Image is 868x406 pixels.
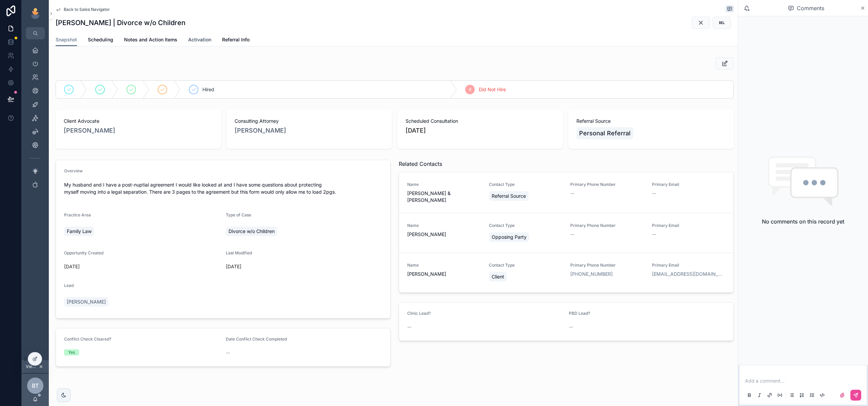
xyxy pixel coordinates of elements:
[407,324,411,330] span: --
[492,234,527,240] span: Opposing Party
[569,324,573,330] span: --
[406,118,555,124] span: Scheduled Consultation
[797,4,824,12] span: Comments
[56,36,77,43] span: Snapshot
[64,336,111,342] span: Conflict Check Cleared?
[569,311,590,316] span: PBD Lead?
[68,349,75,355] div: Yes
[579,129,631,138] span: Personal Referral
[407,190,481,204] span: [PERSON_NAME] & [PERSON_NAME]
[226,349,230,356] span: --
[56,34,77,46] a: Snapshot
[226,336,287,342] span: Date Conflict Check Completed
[406,126,426,135] p: [DATE]
[407,182,481,187] span: Name
[399,172,733,213] a: Name[PERSON_NAME] & [PERSON_NAME]Contact TypeReferral SourcePrimary Phone Number--Primary Email--
[489,182,563,187] span: Contact Type
[88,36,113,43] span: Scheduling
[64,283,74,288] span: Lead
[492,273,504,280] span: Client
[399,253,733,292] a: Name[PERSON_NAME]Contact TypeClientPrimary Phone Number[PHONE_NUMBER]Primary Email[EMAIL_ADDRESS]...
[64,212,91,217] span: Practice Area
[64,181,382,195] p: My husband and I have a post-nuptial agreement I would like looked at and I have some questions a...
[124,34,177,47] a: Notes and Action Items
[652,231,656,238] span: --
[570,190,574,197] span: --
[226,212,251,217] span: Type of Case
[229,228,275,235] span: Divorce w/o Children
[26,364,37,369] span: Viewing as [PERSON_NAME]
[56,18,185,27] h1: [PERSON_NAME] | Divorce w/o Children
[469,87,471,92] span: 6
[576,118,726,124] span: Referral Source
[407,263,481,268] span: Name
[67,298,106,305] span: [PERSON_NAME]
[492,193,526,199] span: Referral Source
[399,160,442,168] span: Related Contacts
[570,271,613,277] a: [PHONE_NUMBER]
[570,231,574,238] span: --
[222,34,250,47] a: Referral Info
[226,250,252,255] span: Last Modified
[235,118,384,124] span: Consulting Attorney
[652,263,726,268] span: Primary Email
[32,382,39,390] span: BT
[222,36,250,43] span: Referral Info
[652,223,726,228] span: Primary Email
[570,263,644,268] span: Primary Phone Number
[407,311,431,316] span: Clinic Lead?
[22,39,49,199] div: scrollable content
[652,190,656,197] span: --
[652,271,726,277] a: [EMAIL_ADDRESS][DOMAIN_NAME]
[64,168,83,173] span: Overview
[235,126,286,135] a: [PERSON_NAME]
[64,297,108,307] a: [PERSON_NAME]
[124,36,177,43] span: Notes and Action Items
[570,182,644,187] span: Primary Phone Number
[652,182,726,187] span: Primary Email
[407,271,481,277] span: [PERSON_NAME]
[762,217,844,226] h2: No comments on this record yet
[202,86,214,93] span: Hired
[56,7,110,12] a: Back to Sales Navigator
[64,118,213,124] span: Client Advocate
[64,126,115,135] a: [PERSON_NAME]
[489,223,563,228] span: Contact Type
[64,7,110,12] span: Back to Sales Navigator
[30,8,41,19] img: App logo
[188,36,211,43] span: Activation
[226,263,241,270] p: [DATE]
[67,228,92,235] span: Family Law
[64,263,80,270] p: [DATE]
[479,86,506,93] span: Did Not Hire
[64,250,103,255] span: Opportunity Created
[188,34,211,47] a: Activation
[88,34,113,47] a: Scheduling
[407,231,481,238] span: [PERSON_NAME]
[489,263,563,268] span: Contact Type
[570,223,644,228] span: Primary Phone Number
[407,223,481,228] span: Name
[399,213,733,253] a: Name[PERSON_NAME]Contact TypeOpposing PartyPrimary Phone Number--Primary Email--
